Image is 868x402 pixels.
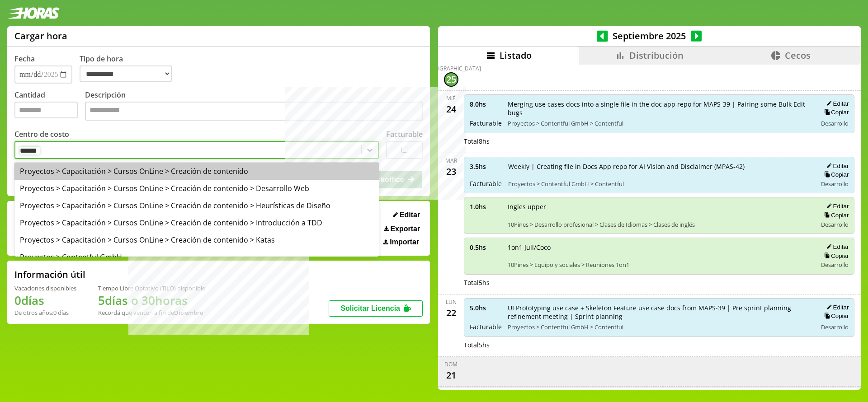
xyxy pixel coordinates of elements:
[470,162,502,171] span: 3.5 hs
[824,162,849,170] button: Editar
[508,119,811,127] span: Proyectos > Contentful GmbH > Contentful
[821,220,849,229] span: Desarrollo
[80,65,172,82] select: Tipo de hora
[438,65,861,388] div: scrollable content
[14,292,76,309] h1: 0 días
[14,30,67,42] h1: Cargar hora
[445,157,457,164] div: mar
[821,261,849,269] span: Desarrollo
[470,323,501,331] span: Facturable
[508,100,811,117] span: Merging use cases docs into a single file in the doc app repo for MAPS-39 | Pairing some Bulk Edi...
[470,179,502,188] span: Facturable
[14,231,379,248] div: Proyectos > Capacitación > Cursos OnLine > Creación de contenido > Katas
[421,65,481,72] div: [DEMOGRAPHIC_DATA]
[14,129,69,139] label: Centro de costo
[85,90,423,123] label: Descripción
[98,284,205,292] div: Tiempo Libre Optativo (TiLO) disponible
[444,306,458,320] div: 22
[444,72,458,87] div: 25
[470,243,501,252] span: 0.5 hs
[821,323,849,331] span: Desarrollo
[500,49,532,61] span: Listado
[14,197,379,214] div: Proyectos > Capacitación > Cursos OnLine > Creación de contenido > Heurísticas de Diseño
[340,304,400,312] span: Solicitar Licencia
[824,304,849,311] button: Editar
[14,180,379,197] div: Proyectos > Capacitación > Cursos OnLine > Creación de contenido > Desarrollo Web
[444,360,458,368] div: dom
[329,300,423,317] button: Solicitar Licencia
[446,94,456,102] div: mié
[508,162,811,171] span: Weekly | Creating file in Docs App repo for AI Vision and Disclaimer (MPAS-42)
[14,214,379,231] div: Proyectos > Capacitación > Cursos OnLine > Creación de contenido > Introducción a TDD
[85,102,423,121] textarea: Descripción
[824,202,849,210] button: Editar
[464,341,855,349] div: Total 5 hs
[14,248,379,266] div: Proyectos > Contentful GmbH
[821,119,849,127] span: Desarrollo
[508,243,811,252] span: 1on1 Juli/Coco
[508,304,811,321] span: UI Prototyping use case + Skeleton Feature use case docs from MAPS-39 | Pre sprint planning refin...
[444,164,458,179] div: 23
[470,304,501,312] span: 5.0 hs
[821,171,849,178] button: Copiar
[470,100,501,108] span: 8.0 hs
[824,100,849,108] button: Editar
[98,309,205,317] div: Recordá que vencen a fin de
[785,49,811,61] span: Cecos
[821,312,849,320] button: Copiar
[444,368,458,383] div: 21
[174,309,203,317] b: Diciembre
[14,54,35,64] label: Fecha
[508,220,811,229] span: 10Pines > Desarrollo profesional > Clases de Idiomas > Clases de inglés
[381,224,423,234] button: Exportar
[824,243,849,251] button: Editar
[386,129,423,139] label: Facturable
[390,225,420,233] span: Exportar
[464,278,855,287] div: Total 5 hs
[7,7,60,19] img: logotipo
[508,202,811,211] span: Ingles upper
[390,210,423,220] button: Editar
[629,49,684,61] span: Distribución
[821,211,849,219] button: Copiar
[470,202,501,211] span: 1.0 hs
[470,119,501,127] span: Facturable
[821,252,849,260] button: Copiar
[14,284,76,292] div: Vacaciones disponibles
[14,268,85,280] h2: Información útil
[821,180,849,188] span: Desarrollo
[14,163,379,180] div: Proyectos > Capacitación > Cursos OnLine > Creación de contenido
[98,292,205,309] h1: 5 días o 30 horas
[14,309,76,317] div: De otros años: 0 días
[508,180,811,188] span: Proyectos > Contentful GmbH > Contentful
[400,211,420,219] span: Editar
[608,30,691,42] span: Septiembre 2025
[464,137,855,145] div: Total 8 hs
[80,54,179,84] label: Tipo de hora
[508,323,811,331] span: Proyectos > Contentful GmbH > Contentful
[14,90,85,123] label: Cantidad
[14,102,78,118] input: Cantidad
[446,298,457,306] div: lun
[444,102,458,117] div: 24
[508,261,811,269] span: 10Pines > Equipo y sociales > Reuniones 1on1
[390,238,419,246] span: Importar
[821,108,849,116] button: Copiar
